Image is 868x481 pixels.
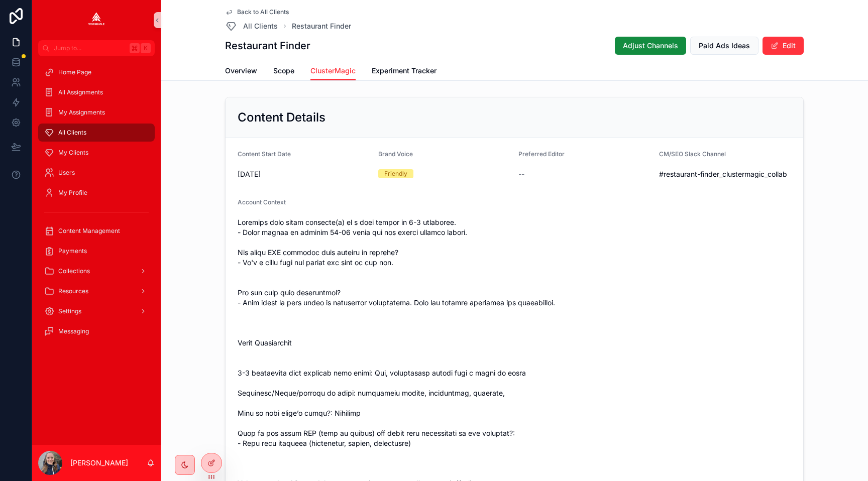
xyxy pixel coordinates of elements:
[58,68,91,76] span: Home Page
[38,40,155,56] button: Jump to...K
[372,66,437,76] span: Experiment Tracker
[372,62,437,82] a: Experiment Tracker
[238,169,370,179] span: [DATE]
[70,458,128,468] p: [PERSON_NAME]
[58,327,89,335] span: Messaging
[38,144,155,162] a: My Clients
[38,164,155,182] a: Users
[690,37,758,55] button: Paid Ads Ideas
[225,39,310,53] h1: Restaurant Finder
[378,150,413,158] span: Brand Voice
[38,282,155,300] a: Resources
[238,109,325,126] h2: Content Details
[38,302,155,320] a: Settings
[225,20,278,32] a: All Clients
[38,222,155,240] a: Content Management
[142,44,150,52] span: K
[518,150,565,158] span: Preferred Editor
[38,184,155,202] a: My Profile
[38,124,155,142] a: All Clients
[38,103,155,122] a: My Assignments
[273,62,294,82] a: Scope
[58,88,103,96] span: All Assignments
[38,262,155,280] a: Collections
[273,66,294,76] span: Scope
[58,149,88,157] span: My Clients
[225,8,289,16] a: Back to All Clients
[58,227,120,235] span: Content Management
[58,129,86,137] span: All Clients
[310,62,356,81] a: ClusterMagic
[763,37,804,55] button: Edit
[58,267,90,275] span: Collections
[58,108,105,116] span: My Assignments
[623,41,678,51] span: Adjust Channels
[32,56,161,353] div: scrollable content
[310,66,356,76] span: ClusterMagic
[58,247,87,255] span: Payments
[58,189,87,197] span: My Profile
[38,242,155,260] a: Payments
[659,169,792,179] span: #restaurant-finder_clustermagic_collab
[243,21,278,31] span: All Clients
[384,169,407,178] div: Friendly
[225,62,257,82] a: Overview
[225,66,257,76] span: Overview
[659,150,726,158] span: CM/SEO Slack Channel
[58,287,88,295] span: Resources
[237,8,289,16] span: Back to All Clients
[238,198,286,206] span: Account Context
[88,12,104,28] img: App logo
[38,63,155,81] a: Home Page
[238,150,291,158] span: Content Start Date
[38,322,155,340] a: Messaging
[292,21,351,31] a: Restaurant Finder
[58,307,81,315] span: Settings
[615,37,686,55] button: Adjust Channels
[38,83,155,101] a: All Assignments
[54,44,126,52] span: Jump to...
[58,169,75,177] span: Users
[699,41,750,51] span: Paid Ads Ideas
[518,169,524,179] span: --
